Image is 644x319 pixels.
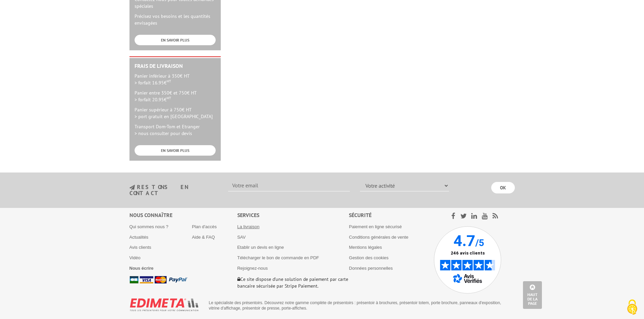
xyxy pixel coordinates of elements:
[135,145,216,156] a: EN SAVOIR PLUS
[129,266,154,271] a: Nous écrire
[349,245,382,250] a: Mentions légales
[237,276,349,289] p: Ce site dispose d’une solution de paiement par carte bancaire sécurisée par Stripe Paiement.
[237,235,246,240] a: SAV
[129,184,218,196] h3: restons en contact
[349,211,434,219] div: Sécurité
[135,97,171,103] span: > forfait 20.95€
[237,224,260,229] a: La livraison
[135,73,216,86] p: Panier inférieur à 350€ HT
[129,245,151,250] a: Avis clients
[624,299,641,316] img: Cookies (fenêtre modale)
[167,79,171,83] sup: HT
[237,266,268,271] a: Rejoignez-nous
[135,123,216,137] p: Transport Dom-Tom et Etranger
[135,89,216,103] p: Panier entre 350€ et 750€ HT
[349,235,408,240] a: Conditions générales de vente
[129,235,148,240] a: Actualités
[237,255,319,260] a: Télécharger le bon de commande en PDF
[135,80,171,86] span: > forfait 16.95€
[192,224,217,229] a: Plan d'accès
[129,211,237,219] div: Nous connaître
[135,113,213,119] span: > port gratuit en [GEOGRAPHIC_DATA]
[129,185,135,190] img: newsletter.jpg
[349,255,388,260] a: Gestion des cookies
[135,130,192,136] span: > nous consulter pour devis
[167,96,171,100] sup: HT
[135,63,216,69] h2: Frais de Livraison
[135,13,216,26] p: Précisez vos besoins et les quantités envisagées
[135,35,216,45] a: EN SAVOIR PLUS
[228,180,350,191] input: Votre email
[237,245,284,250] a: Etablir un devis en ligne
[349,266,392,271] a: Données personnelles
[209,300,510,311] p: Le spécialiste des présentoirs. Découvrez notre gamme complète de présentoirs : présentoir à broc...
[237,211,349,219] div: Services
[192,235,215,240] a: Aide & FAQ
[620,296,644,319] button: Cookies (fenêtre modale)
[135,106,216,120] p: Panier supérieur à 750€ HT
[523,281,542,309] a: Haut de la page
[434,226,501,294] img: Avis Vérifiés - 4.7 sur 5 - 246 avis clients
[349,224,402,229] a: Paiement en ligne sécurisé
[129,255,141,260] a: Vidéo
[491,182,515,193] input: OK
[129,224,169,229] a: Qui sommes nous ?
